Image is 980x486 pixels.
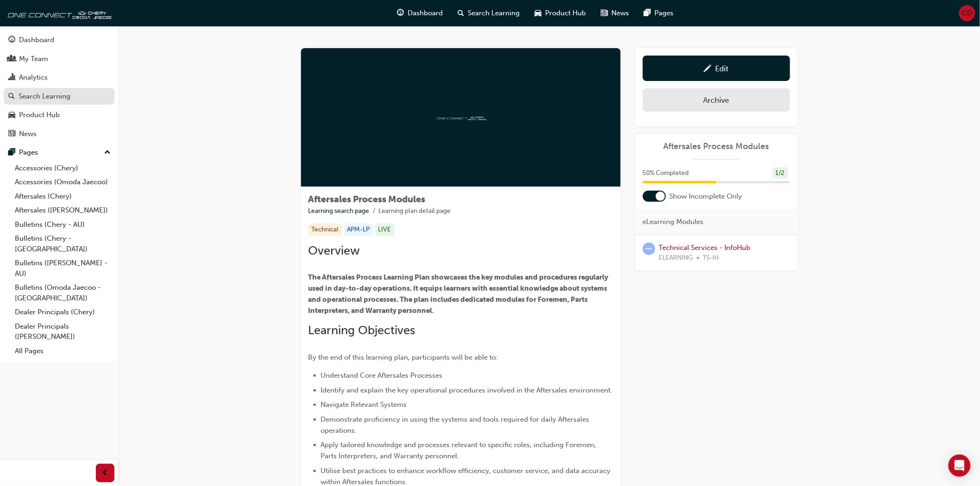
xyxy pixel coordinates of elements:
button: Pages [4,144,114,161]
span: news-icon [601,7,608,19]
span: Product Hub [545,8,586,19]
span: Utilise best practices to enhance workflow efficiency, customer service, and data accuracy within... [321,467,613,486]
a: Dealer Principals (Chery) [11,305,114,319]
a: Accessories (Omoda Jaecoo) [11,175,114,189]
div: Open Intercom Messenger [949,455,971,477]
a: Bulletins (Chery - AU) [11,218,114,232]
span: Navigate Relevant Systems [321,400,407,409]
a: guage-iconDashboard [389,4,450,23]
span: Show Incomplete Only [670,191,742,202]
div: Search Learning [19,91,70,102]
span: news-icon [8,130,15,138]
span: car-icon [8,111,15,119]
span: search-icon [8,93,15,101]
a: Analytics [4,69,114,86]
span: people-icon [8,55,15,63]
span: chart-icon [8,74,15,82]
a: Search Learning [4,88,114,105]
a: Bulletins (Omoda Jaecoo - [GEOGRAPHIC_DATA]) [11,280,114,305]
a: Edit [643,56,790,81]
a: Learning search page [308,207,370,215]
div: 1 / 2 [773,167,788,180]
div: Edit [716,64,729,73]
li: Learning plan detail page [379,206,451,217]
span: Aftersales Process Modules [308,194,426,205]
span: CD [962,8,973,19]
img: oneconnect [5,4,111,22]
a: Aftersales Process Modules [643,141,790,152]
button: DashboardMy TeamAnalyticsSearch LearningProduct HubNews [4,30,114,144]
span: 50 % Completed [643,168,689,179]
span: Learning Objectives [308,323,415,337]
a: Accessories (Chery) [11,161,114,175]
a: My Team [4,50,114,68]
span: pages-icon [8,149,15,157]
span: guage-icon [8,36,15,44]
button: Archive [643,88,790,112]
a: Dashboard [4,31,114,49]
div: APM-LP [344,224,373,236]
span: Demonstrate proficiency in using the systems and tools required for daily Aftersales operations. [321,415,591,435]
div: Archive [704,95,729,105]
div: Product Hub [19,110,60,120]
a: All Pages [11,344,114,358]
span: TS-IH [703,253,719,263]
a: Technical Services - InfoHub [659,243,751,252]
a: Bulletins ([PERSON_NAME] - AU) [11,256,114,280]
div: Dashboard [19,35,54,45]
span: Search Learning [468,8,520,19]
span: up-icon [104,147,111,159]
a: car-iconProduct Hub [527,4,593,23]
span: Apply tailored knowledge and processes relevant to specific roles, including Foremen, Parts Inter... [321,441,598,460]
img: oneconnect [435,113,486,122]
button: CD [959,5,975,21]
a: search-iconSearch Learning [450,4,527,23]
span: ELEARNING [659,253,693,263]
span: guage-icon [397,7,404,19]
span: pages-icon [644,7,651,19]
div: News [19,129,37,139]
a: news-iconNews [593,4,636,23]
span: Dashboard [408,8,443,19]
span: News [611,8,629,19]
a: News [4,125,114,143]
span: eLearning Modules [643,217,704,227]
span: Overview [308,243,360,258]
span: pencil-icon [704,65,712,74]
div: LIVE [375,224,395,236]
div: Technical [308,224,342,236]
a: Aftersales ([PERSON_NAME]) [11,203,114,218]
a: pages-iconPages [636,4,681,23]
span: car-icon [534,7,541,19]
span: By the end of this learning plan, participants will be able to: [308,353,498,361]
span: learningRecordVerb_ATTEMPT-icon [643,243,655,255]
span: The Aftersales Process Learning Plan showcases the key modules and procedures regularly used in d... [308,273,610,315]
span: prev-icon [102,467,109,479]
span: Pages [654,8,673,19]
div: Analytics [19,72,48,83]
div: Pages [19,147,38,158]
span: search-icon [458,7,464,19]
a: Product Hub [4,106,114,124]
span: Understand Core Aftersales Processes [321,371,443,380]
a: Bulletins (Chery - [GEOGRAPHIC_DATA]) [11,231,114,256]
div: My Team [19,54,48,64]
span: Identify and explain the key operational procedures involved in the Aftersales environment. [321,386,613,394]
a: Dealer Principals ([PERSON_NAME]) [11,319,114,344]
a: Aftersales (Chery) [11,189,114,204]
